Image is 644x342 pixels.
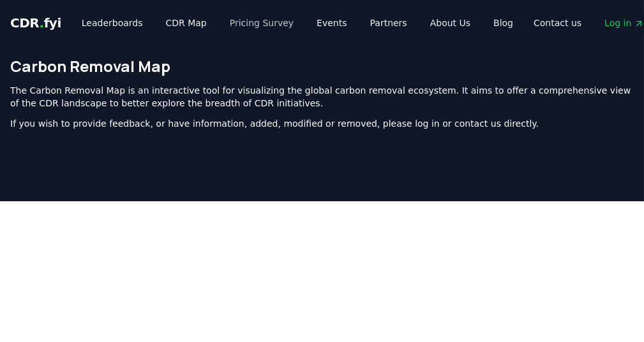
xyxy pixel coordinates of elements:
nav: Main [71,11,523,34]
a: CDR Map [156,11,217,34]
a: CDR.fyi [10,14,61,32]
a: Blog [483,11,523,34]
a: Contact us [523,11,592,34]
a: Events [306,11,357,34]
span: CDR fyi [10,15,61,31]
a: Leaderboards [71,11,153,34]
p: If you wish to provide feedback, or have information, added, modified or removed, please log in o... [10,117,634,130]
a: About Us [420,11,481,34]
a: Pricing Survey [220,11,304,34]
h1: Carbon Removal Map [10,56,634,76]
p: The Carbon Removal Map is an interactive tool for visualizing the global carbon removal ecosystem... [10,84,634,110]
span: Log in [604,17,644,29]
a: Partners [360,11,417,34]
span: . [40,15,44,31]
